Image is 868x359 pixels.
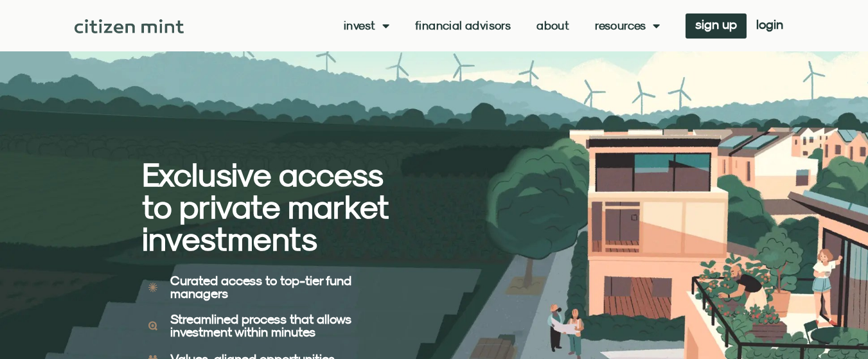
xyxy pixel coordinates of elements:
a: Financial Advisors [415,19,511,32]
a: Invest [344,19,389,32]
h2: Exclusive access to private market investments [142,159,389,255]
span: login [756,20,783,29]
b: Streamlined process that allows investment within minutes [170,311,351,339]
img: Citizen Mint [75,19,184,33]
nav: Menu [344,19,660,32]
a: login [747,13,793,39]
a: sign up [686,13,747,39]
a: About [536,19,569,32]
b: Curated access to top-tier fund managers [170,273,351,301]
a: Resources [595,19,660,32]
span: sign up [695,20,737,29]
